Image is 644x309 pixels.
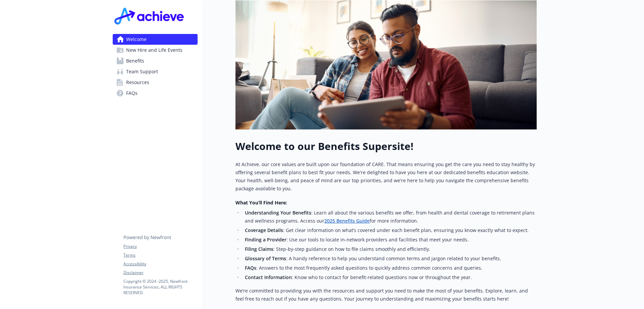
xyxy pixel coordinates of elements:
strong: Coverage Details [245,227,283,233]
li: : Know who to contact for benefit-related questions now or throughout the year. [243,273,537,281]
a: FAQs [113,88,198,99]
a: Accessibility [123,261,197,267]
span: FAQs [126,88,138,99]
a: Benefits [113,55,198,66]
li: : Step-by-step guidance on how to file claims smoothly and efficiently. [243,245,537,253]
strong: Filing Claims [245,246,273,252]
a: 2025 Benefits Guide [324,218,370,224]
strong: Finding a Provider [245,236,286,243]
strong: What You’ll Find Here: [235,199,287,206]
li: : A handy reference to help you understand common terms and jargon related to your benefits. [243,255,537,263]
a: Terms [123,252,197,258]
a: New Hire and Life Events [113,45,198,55]
li: : Learn all about the various benefits we offer, from health and dental coverage to retirement pl... [243,209,537,225]
a: Disclaimer [123,270,197,276]
a: Privacy [123,243,197,249]
span: Welcome [126,34,147,45]
li: : Get clear information on what’s covered under each benefit plan, ensuring you know exactly what... [243,226,537,234]
h1: Welcome to our Benefits Supersite! [235,140,537,152]
li: : Use our tools to locate in-network providers and facilities that meet your needs. [243,236,537,244]
strong: FAQs [245,265,256,271]
span: Team Support [126,66,158,77]
strong: Contact Information [245,274,292,280]
p: At Achieve, our core values are built upon our foundation of CARE. That means ensuring you get th... [235,160,537,193]
a: Welcome [113,34,198,45]
strong: Understanding Your Benefits [245,209,311,216]
span: Benefits [126,55,144,66]
strong: Glossary of Terms [245,255,286,262]
a: Team Support [113,66,198,77]
span: New Hire and Life Events [126,45,182,55]
p: We’re committed to providing you with the resources and support you need to make the most of your... [235,287,537,303]
span: Resources [126,77,149,88]
a: Resources [113,77,198,88]
p: Copyright © 2024 - 2025 , Newfront Insurance Services, ALL RIGHTS RESERVED [123,278,197,296]
li: : Answers to the most frequently asked questions to quickly address common concerns and queries. [243,264,537,272]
